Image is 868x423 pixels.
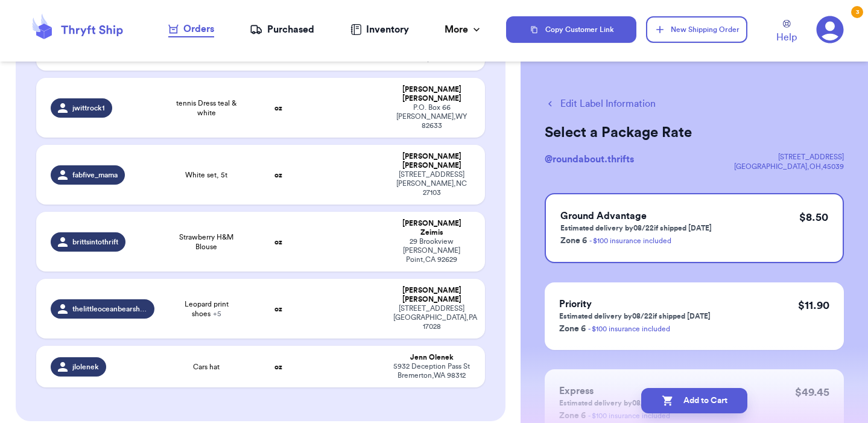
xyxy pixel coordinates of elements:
div: [GEOGRAPHIC_DATA] , OH , 45039 [734,162,844,171]
a: 3 [816,16,844,43]
a: Orders [168,22,214,37]
div: [STREET_ADDRESS] [PERSON_NAME] , NC 27103 [393,170,470,197]
p: $ 8.50 [799,209,828,226]
span: Zone 6 [560,237,587,245]
button: Copy Customer Link [506,16,636,43]
div: P.O. Box 66 [PERSON_NAME] , WY 82633 [393,103,470,130]
a: Inventory [350,22,409,37]
button: Edit Label Information [545,97,656,111]
div: More [445,22,483,37]
p: Estimated delivery by 08/22 if shipped [DATE] [559,311,711,321]
div: [PERSON_NAME] [PERSON_NAME] [393,286,470,304]
span: jwittrock1 [72,103,105,113]
strong: oz [274,305,282,313]
span: brittsintothrift [72,237,118,247]
span: jlolenek [72,362,99,372]
div: [STREET_ADDRESS] [734,152,844,162]
div: 5932 Deception Pass St Bremerton , WA 98312 [393,362,470,380]
div: Orders [168,22,214,36]
div: 3 [851,6,863,18]
h2: Select a Package Rate [545,123,844,142]
span: @ roundabout.thrifts [545,154,634,164]
div: [STREET_ADDRESS] [GEOGRAPHIC_DATA] , PA 17028 [393,304,470,331]
div: Jenn Olenek [393,353,470,362]
strong: oz [274,104,282,112]
strong: oz [274,363,282,371]
strong: oz [274,171,282,179]
span: fabfive_mama [72,170,118,180]
span: Cars hat [193,362,220,372]
div: [PERSON_NAME] [PERSON_NAME] [393,85,470,103]
span: Leopard print shoes [169,299,244,319]
span: Help [776,30,797,45]
div: 29 Brookview [PERSON_NAME] Point , CA 92629 [393,237,470,264]
strong: oz [274,238,282,246]
span: tennis Dress teal & white [169,98,244,118]
button: New Shipping Order [646,16,747,43]
button: Add to Cart [641,388,747,413]
span: Strawberry H&M Blouse [169,232,244,252]
span: Ground Advantage [560,211,647,221]
p: Estimated delivery by 08/22 if shipped [DATE] [560,223,712,233]
p: $ 11.90 [798,297,829,314]
div: [PERSON_NAME] [PERSON_NAME] [393,152,470,170]
span: Priority [559,299,592,309]
a: Purchased [250,22,314,37]
span: + 5 [213,310,221,317]
span: thelittleoceanbearshop [72,304,147,314]
a: - $100 insurance included [589,237,671,244]
span: Zone 6 [559,325,586,333]
a: Help [776,20,797,45]
a: - $100 insurance included [588,325,670,332]
span: White set, 5t [185,170,227,180]
div: [PERSON_NAME] Zeimis [393,219,470,237]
